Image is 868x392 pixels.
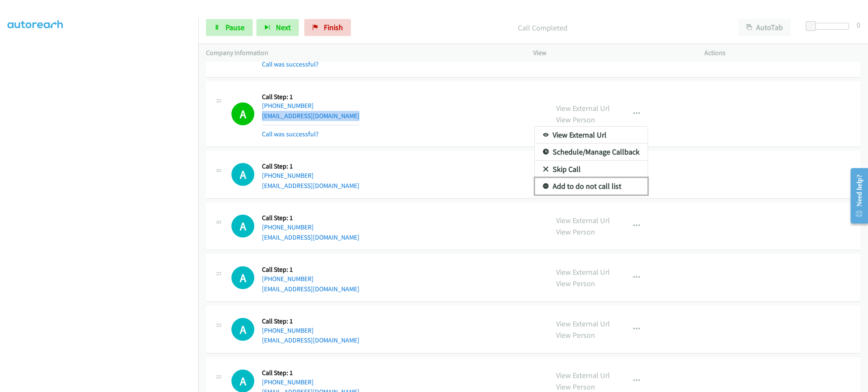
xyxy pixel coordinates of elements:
[231,215,254,237] h1: A
[535,161,648,178] a: Skip Call
[231,318,254,341] h1: A
[844,162,868,229] iframe: Resource Center
[535,144,648,160] a: Schedule/Manage Callback
[231,266,254,289] div: The call is yet to be attempted
[535,127,648,144] a: View External Url
[535,178,648,195] a: Add to do not call list
[231,266,254,289] h1: A
[231,163,254,186] h1: A
[231,318,254,341] div: The call is yet to be attempted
